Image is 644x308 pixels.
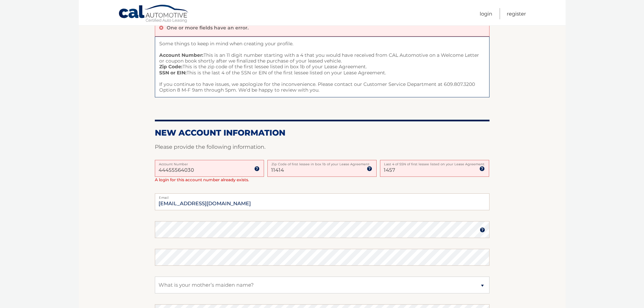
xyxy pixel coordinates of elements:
label: Account Number [155,160,264,165]
img: tooltip.svg [479,166,485,171]
label: Last 4 of SSN of first lessee listed on your Lease Agreement [380,160,489,165]
a: Cal Automotive [118,4,189,24]
img: tooltip.svg [480,227,485,233]
h2: New Account Information [155,128,490,138]
input: Email [155,193,490,210]
img: tooltip.svg [367,166,372,171]
span: A login for this account number already exists. [155,177,249,182]
input: SSN or EIN (last 4 digits only) [380,160,489,177]
strong: Account Number: [159,52,204,58]
strong: Zip Code: [159,64,183,70]
img: tooltip.svg [254,166,260,171]
a: Register [507,8,526,19]
p: One or more fields have an error. [167,25,248,31]
label: Email [155,193,490,199]
p: Please provide the following information. [155,142,490,152]
input: Zip Code [267,160,377,177]
a: Login [480,8,492,19]
span: Some things to keep in mind when creating your profile. This is an 11 digit number starting with ... [155,37,490,98]
strong: SSN or EIN: [159,70,187,76]
input: Account Number [155,160,264,177]
label: Zip Code of first lessee in box 1b of your Lease Agreement [267,160,377,165]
